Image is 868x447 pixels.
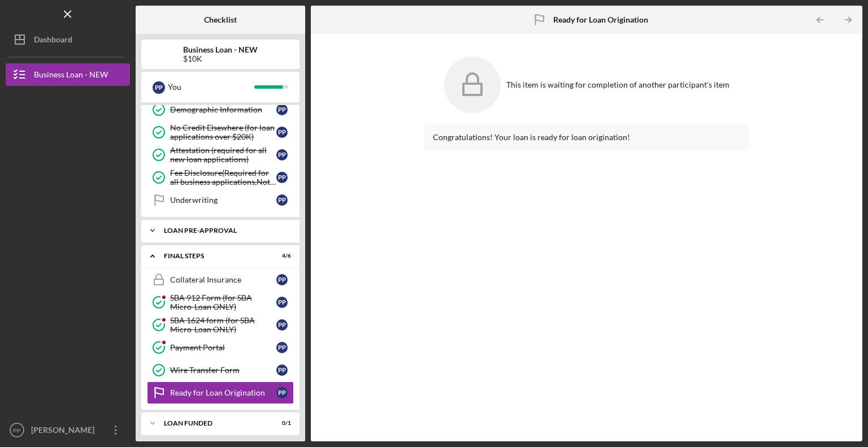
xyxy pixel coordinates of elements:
div: Collateral Insurance [170,275,276,284]
div: P P [276,297,288,308]
div: P P [276,319,288,331]
div: Wire Transfer Form [170,366,276,375]
b: Checklist [204,15,237,24]
b: Ready for Loan Origination [553,15,648,24]
div: 4 / 6 [271,253,291,259]
a: Ready for Loan OriginationPP [147,381,294,404]
button: Dashboard [6,28,130,51]
div: Payment Portal [170,343,276,352]
text: PP [14,427,21,433]
div: Demographic Information [170,105,276,114]
button: PP[PERSON_NAME] [6,419,130,441]
div: No Credit Elsewhere (for loan applications over $20K) [170,123,276,141]
div: P P [276,342,288,353]
a: No Credit Elsewhere (for loan applications over $20K)PP [147,121,294,144]
a: UnderwritingPP [147,189,294,211]
div: P P [276,127,288,138]
div: $10K [183,54,258,63]
b: Business Loan - NEW [183,45,258,54]
div: This item is waiting for completion of another participant's item [506,80,730,89]
div: P P [276,194,288,206]
div: P P [276,172,288,183]
div: P P [276,149,288,160]
a: Wire Transfer FormPP [147,359,294,381]
div: Congratulations! Your loan is ready for loan origination! [424,124,749,150]
div: P P [153,81,165,94]
div: FINAL STEPS [164,253,263,259]
div: 0 / 1 [271,420,291,427]
div: Underwriting [170,196,276,205]
div: SBA 1624 form (for SBA Micro-Loan ONLY) [170,316,276,334]
a: SBA 912 Form (for SBA Micro-Loan ONLY)PP [147,291,294,314]
div: P P [276,387,288,398]
div: [PERSON_NAME] [28,419,102,444]
div: Fee Disclosure(Required for all business applications,Not needed for Contractor loans) [170,168,276,186]
div: P P [276,104,288,115]
div: P P [276,364,288,376]
div: LOAN PRE-APPROVAL [164,227,285,234]
div: LOAN FUNDED [164,420,263,427]
div: Ready for Loan Origination [170,388,276,397]
a: Attestation (required for all new loan applications)PP [147,144,294,166]
button: Business Loan - NEW [6,63,130,86]
div: P P [276,274,288,285]
a: Collateral InsurancePP [147,268,294,291]
div: Attestation (required for all new loan applications) [170,146,276,164]
a: Payment PortalPP [147,336,294,359]
a: Demographic InformationPP [147,98,294,121]
a: Fee Disclosure(Required for all business applications,Not needed for Contractor loans)PP [147,166,294,189]
div: You [168,77,254,97]
div: SBA 912 Form (for SBA Micro-Loan ONLY) [170,293,276,311]
div: Business Loan - NEW [34,63,108,89]
div: Dashboard [34,28,72,54]
a: SBA 1624 form (for SBA Micro-Loan ONLY)PP [147,314,294,336]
